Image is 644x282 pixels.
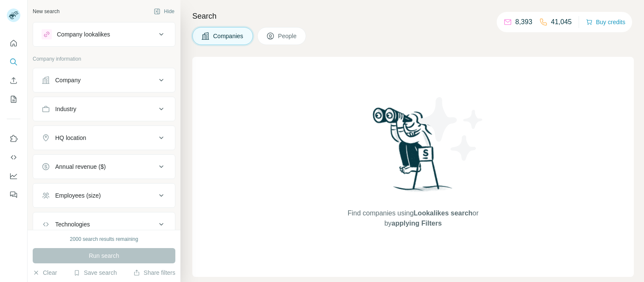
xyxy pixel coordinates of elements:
[551,17,572,27] p: 41,045
[33,214,175,235] button: Technologies
[33,24,175,45] button: Company lookalikes
[55,76,81,84] div: Company
[413,209,472,217] span: Lookalikes search
[33,185,175,206] button: Employees (size)
[33,8,59,15] div: New search
[148,5,180,18] button: Hide
[7,73,20,88] button: Enrich CSV
[55,191,101,200] div: Employees (size)
[586,16,625,28] button: Buy credits
[55,105,76,113] div: Industry
[413,91,489,167] img: Surfe Illustration - Stars
[369,105,457,200] img: Surfe Illustration - Woman searching with binoculars
[391,220,442,227] span: applying Filters
[7,92,20,107] button: My lists
[133,268,175,277] button: Share filters
[278,32,298,40] span: People
[73,268,117,277] button: Save search
[7,131,20,146] button: Use Surfe on LinkedIn
[515,17,532,27] p: 8,393
[7,168,20,184] button: Dashboard
[33,268,57,277] button: Clear
[213,32,244,40] span: Companies
[33,70,175,90] button: Company
[192,10,634,22] h4: Search
[7,187,20,202] button: Feedback
[33,55,175,63] p: Company information
[7,54,20,70] button: Search
[33,156,175,177] button: Annual revenue ($)
[57,30,110,39] div: Company lookalikes
[33,128,175,148] button: HQ location
[345,208,481,229] span: Find companies using or by
[55,134,86,142] div: HQ location
[55,162,106,171] div: Annual revenue ($)
[55,220,90,229] div: Technologies
[70,235,138,243] div: 2000 search results remaining
[7,150,20,165] button: Use Surfe API
[33,99,175,119] button: Industry
[7,36,20,51] button: Quick start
